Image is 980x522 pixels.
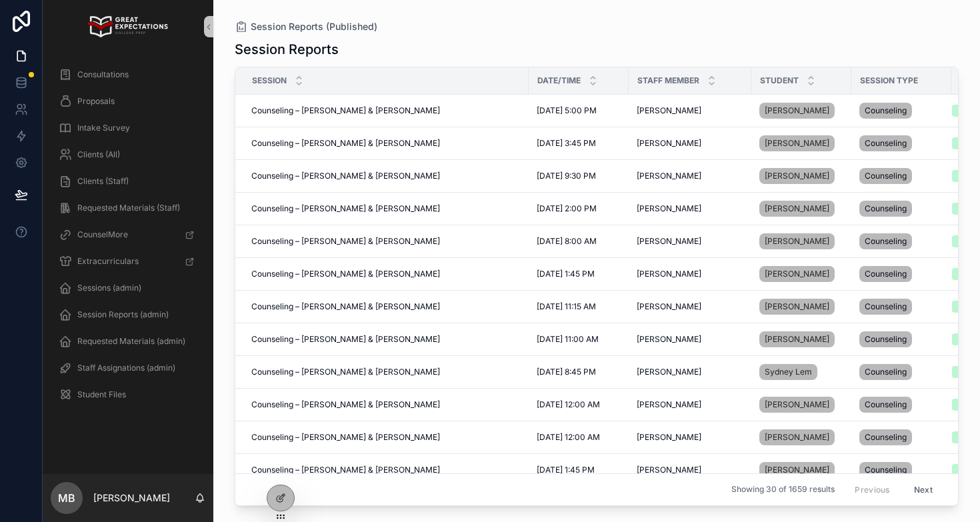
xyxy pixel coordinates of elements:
[235,20,377,33] a: Session Reports (Published)
[251,432,521,443] a: Counseling – [PERSON_NAME] & [PERSON_NAME]
[58,490,75,506] span: MB
[859,263,943,285] a: Counseling
[51,356,205,380] a: Staff Assignations (admin)
[537,432,600,443] span: [DATE] 12:00 AM
[93,491,170,505] p: [PERSON_NAME]
[759,427,843,448] a: [PERSON_NAME]
[537,203,621,214] a: [DATE] 2:00 PM
[759,266,835,282] a: [PERSON_NAME]
[537,301,621,312] a: [DATE] 11:15 AM
[537,105,597,116] span: [DATE] 5:00 PM
[537,334,621,345] a: [DATE] 11:00 AM
[865,269,907,279] span: Counseling
[765,301,829,312] span: [PERSON_NAME]
[537,75,581,86] span: Date/Time
[759,299,835,315] a: [PERSON_NAME]
[251,203,440,214] span: Counseling – [PERSON_NAME] & [PERSON_NAME]
[637,399,743,410] a: [PERSON_NAME]
[759,231,843,252] a: [PERSON_NAME]
[251,269,521,279] a: Counseling – [PERSON_NAME] & [PERSON_NAME]
[637,138,743,149] a: [PERSON_NAME]
[865,301,907,312] span: Counseling
[859,100,943,121] a: Counseling
[731,485,835,495] span: Showing 30 of 1659 results
[865,105,907,116] span: Counseling
[637,465,701,475] span: [PERSON_NAME]
[537,236,597,247] span: [DATE] 8:00 AM
[251,105,521,116] a: Counseling – [PERSON_NAME] & [PERSON_NAME]
[759,103,835,119] a: [PERSON_NAME]
[537,432,621,443] a: [DATE] 12:00 AM
[637,367,701,377] span: [PERSON_NAME]
[537,138,596,149] span: [DATE] 3:45 PM
[51,169,205,193] a: Clients (Staff)
[637,301,701,312] span: [PERSON_NAME]
[637,432,701,443] span: [PERSON_NAME]
[251,334,440,345] span: Counseling – [PERSON_NAME] & [PERSON_NAME]
[51,329,205,353] a: Requested Materials (admin)
[859,427,943,448] a: Counseling
[537,465,621,475] a: [DATE] 1:45 PM
[251,236,521,247] a: Counseling – [PERSON_NAME] & [PERSON_NAME]
[759,394,843,415] a: [PERSON_NAME]
[860,75,918,86] span: Session Type
[765,399,829,410] span: [PERSON_NAME]
[251,203,521,214] a: Counseling – [PERSON_NAME] & [PERSON_NAME]
[637,269,701,279] span: [PERSON_NAME]
[251,20,377,33] span: Session Reports (Published)
[637,75,699,86] span: Staff Member
[51,196,205,220] a: Requested Materials (Staff)
[759,331,835,347] a: [PERSON_NAME]
[637,171,701,181] span: [PERSON_NAME]
[51,116,205,140] a: Intake Survey
[905,479,942,500] button: Next
[759,459,843,481] a: [PERSON_NAME]
[765,432,829,443] span: [PERSON_NAME]
[759,233,835,249] a: [PERSON_NAME]
[759,364,817,380] a: Sydney Lem
[865,138,907,149] span: Counseling
[537,334,599,345] span: [DATE] 11:00 AM
[759,100,843,121] a: [PERSON_NAME]
[51,249,205,273] a: Extracurriculars
[51,223,205,247] a: CounselMore
[251,105,440,116] span: Counseling – [PERSON_NAME] & [PERSON_NAME]
[859,459,943,481] a: Counseling
[865,432,907,443] span: Counseling
[537,138,621,149] a: [DATE] 3:45 PM
[637,465,743,475] a: [PERSON_NAME]
[637,203,743,214] a: [PERSON_NAME]
[765,138,829,149] span: [PERSON_NAME]
[51,303,205,327] a: Session Reports (admin)
[759,168,835,184] a: [PERSON_NAME]
[865,236,907,247] span: Counseling
[77,96,115,107] span: Proposals
[77,336,185,347] span: Requested Materials (admin)
[235,40,339,59] h1: Session Reports
[759,296,843,317] a: [PERSON_NAME]
[51,63,205,87] a: Consultations
[251,465,521,475] a: Counseling – [PERSON_NAME] & [PERSON_NAME]
[43,53,213,424] div: scrollable content
[765,334,829,345] span: [PERSON_NAME]
[637,399,701,410] span: [PERSON_NAME]
[251,236,440,247] span: Counseling – [PERSON_NAME] & [PERSON_NAME]
[251,301,440,312] span: Counseling – [PERSON_NAME] & [PERSON_NAME]
[759,361,843,383] a: Sydney Lem
[859,231,943,252] a: Counseling
[859,329,943,350] a: Counseling
[865,465,907,475] span: Counseling
[765,105,829,116] span: [PERSON_NAME]
[77,229,128,240] span: CounselMore
[859,394,943,415] a: Counseling
[637,301,743,312] a: [PERSON_NAME]
[537,399,600,410] span: [DATE] 12:00 AM
[637,269,743,279] a: [PERSON_NAME]
[77,203,180,213] span: Requested Materials (Staff)
[77,69,129,80] span: Consultations
[760,75,799,86] span: Student
[865,367,907,377] span: Counseling
[765,367,812,377] span: Sydney Lem
[865,399,907,410] span: Counseling
[859,296,943,317] a: Counseling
